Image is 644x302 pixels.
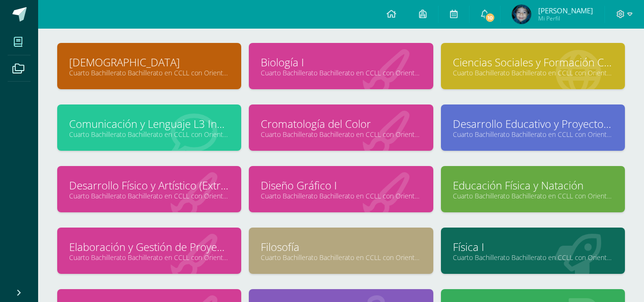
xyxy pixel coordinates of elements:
[261,191,421,200] a: Cuarto Bachillerato Bachillerato en CCLL con Orientación en Diseño Gráfico "B"
[69,55,229,70] a: [DEMOGRAPHIC_DATA]
[453,68,613,77] a: Cuarto Bachillerato Bachillerato en CCLL con Orientación en Diseño Gráfico "B"
[261,68,421,77] a: Cuarto Bachillerato Bachillerato en CCLL con Orientación en Diseño Gráfico "B"
[261,116,421,131] a: Cromatología del Color
[69,116,229,131] a: Comunicación y Lenguaje L3 Inglés
[69,240,229,254] a: Elaboración y Gestión de Proyectos
[512,5,531,24] img: 2859e898e4675f56e49fdff0bde542a9.png
[538,14,593,22] span: Mi Perfil
[453,55,613,70] a: Ciencias Sociales y Formación Ciudadana 4
[485,12,495,23] span: 10
[453,178,613,193] a: Educación Física y Natación
[453,253,613,262] a: Cuarto Bachillerato Bachillerato en CCLL con Orientación en Diseño Gráfico "B"
[261,253,421,262] a: Cuarto Bachillerato Bachillerato en CCLL con Orientación en Diseño Gráfico "B"
[453,130,613,139] a: Cuarto Bachillerato Bachillerato en CCLL con Orientación en Diseño Gráfico "B"
[261,240,421,254] a: Filosofía
[453,191,613,200] a: Cuarto Bachillerato Bachillerato en CCLL con Orientación en Diseño Gráfico "B"
[453,116,613,131] a: Desarrollo Educativo y Proyecto de Vida
[453,240,613,254] a: Física I
[69,130,229,139] a: Cuarto Bachillerato Bachillerato en CCLL con Orientación en Diseño Gráfico "B"
[69,178,229,193] a: Desarrollo Físico y Artístico (Extracurricular)
[69,191,229,200] a: Cuarto Bachillerato Bachillerato en CCLL con Orientación en Diseño Gráfico "B"
[538,6,593,15] span: [PERSON_NAME]
[261,130,421,139] a: Cuarto Bachillerato Bachillerato en CCLL con Orientación en Diseño Gráfico "B"
[261,178,421,193] a: Diseño Gráfico I
[69,253,229,262] a: Cuarto Bachillerato Bachillerato en CCLL con Orientación en Diseño Gráfico "B"
[261,55,421,70] a: Biología I
[69,68,229,77] a: Cuarto Bachillerato Bachillerato en CCLL con Orientación en Diseño Gráfico "B"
